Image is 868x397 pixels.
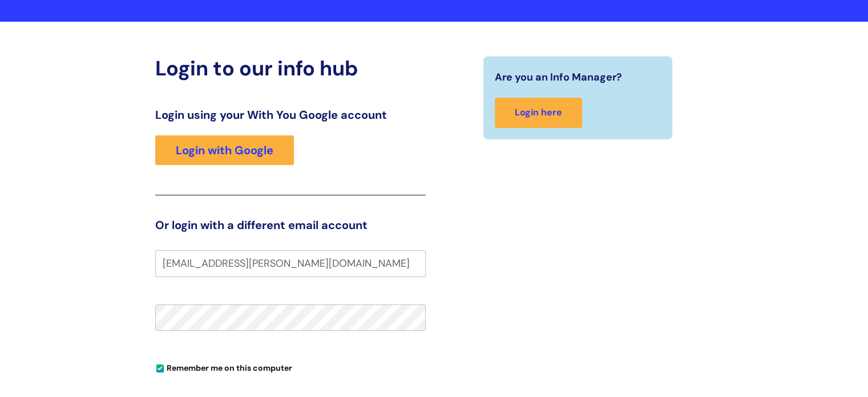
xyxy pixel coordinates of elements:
h2: Login to our info hub [155,56,426,81]
a: Login here [495,98,582,128]
h3: Login using your With You Google account [155,108,426,122]
h3: Or login with a different email account [155,218,426,232]
a: Login with Google [155,135,294,165]
input: Remember me on this computer [156,365,164,372]
div: You can uncheck this option if you're logging in from a shared device [155,358,426,376]
span: Are you an Info Manager? [495,68,622,86]
input: Your e-mail address [155,250,426,276]
label: Remember me on this computer [155,360,292,373]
